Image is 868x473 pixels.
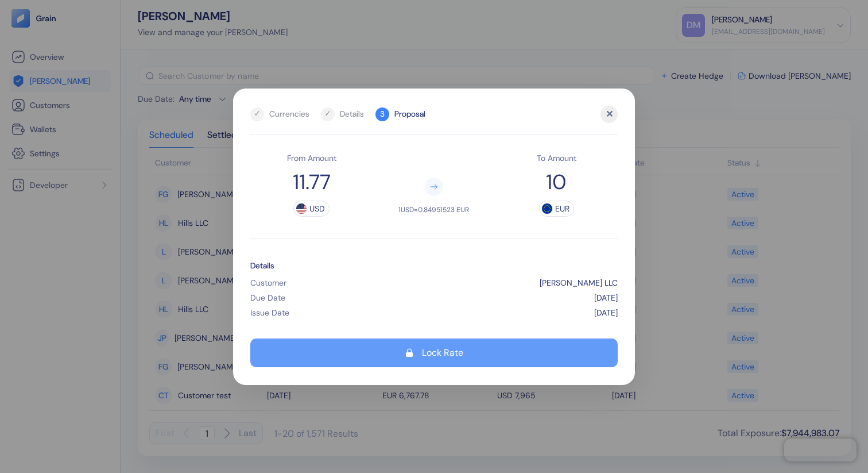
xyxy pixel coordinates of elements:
[250,107,264,121] div: ✓
[540,279,618,287] span: [PERSON_NAME] LLC
[398,205,469,214] span: 1 USD = 0.84951523 EUR
[269,108,309,120] div: Currencies
[555,205,572,213] span: EUR
[250,309,289,317] span: Issue Date
[293,171,331,194] span: 11.77
[537,152,576,164] span: To Amount
[600,106,618,123] div: ✕
[422,348,463,357] div: Lock Rate
[375,107,389,121] div: 3
[340,108,364,120] div: Details
[321,107,335,121] div: ✓
[546,171,567,194] span: 10
[784,439,857,462] iframe: Chatra live chat
[250,262,618,270] span: Details
[250,294,285,302] span: Due Date
[250,279,286,287] span: Customer
[250,339,618,367] button: Lock Rate
[287,152,336,164] span: From Amount
[394,108,425,120] div: Proposal
[594,294,618,302] span: [DATE]
[594,309,618,317] span: [DATE]
[309,205,327,213] span: USD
